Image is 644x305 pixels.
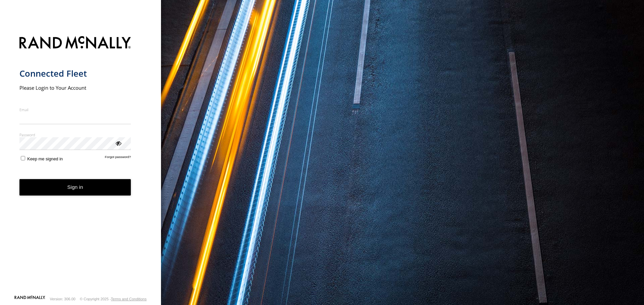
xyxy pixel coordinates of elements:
form: main [19,32,142,295]
div: © Copyright 2025 - [80,297,147,301]
a: Visit our Website [14,296,45,302]
label: Password [19,132,131,137]
img: Rand McNally [19,35,131,52]
span: Keep me signed in [27,156,63,161]
h1: Connected Fleet [19,68,131,79]
a: Terms and Conditions [111,297,147,301]
button: Sign in [19,179,131,196]
div: Version: 306.00 [50,297,75,301]
input: Keep me signed in [21,156,25,160]
a: Forgot password? [105,155,131,161]
h2: Please Login to Your Account [19,84,131,91]
div: ViewPassword [115,140,121,146]
label: Email [19,107,131,112]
